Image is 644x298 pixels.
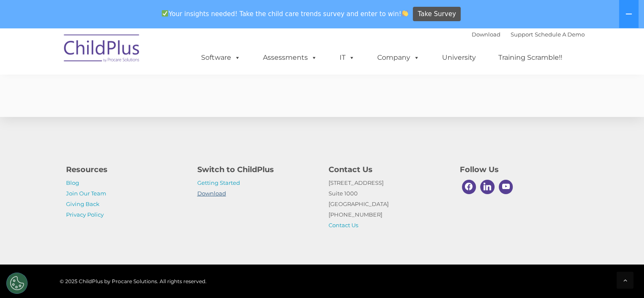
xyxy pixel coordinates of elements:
[490,49,571,66] a: Training Scramble!!
[66,190,106,197] a: Join Our Team
[329,164,447,175] h4: Contact Us
[6,273,28,294] button: Cookies Settings
[66,211,104,218] a: Privacy Policy
[369,49,428,66] a: Company
[60,278,207,284] span: © 2025 ChildPlus by Procare Solutions. All rights reserved.
[511,31,533,38] a: Support
[60,28,144,71] img: ChildPlus by Procare Solutions
[158,6,412,22] span: Your insights needed! Take the child care trends survey and enter to win!
[434,49,484,66] a: University
[472,31,585,38] font: |
[331,49,363,66] a: IT
[472,31,500,38] a: Download
[402,10,408,17] img: 👏
[478,178,497,196] a: Linkedin
[418,7,456,22] span: Take Survey
[197,164,316,175] h4: Switch to ChildPlus
[66,179,79,186] a: Blog
[197,190,226,197] a: Download
[66,164,185,175] h4: Resources
[66,201,100,207] a: Giving Back
[254,49,326,66] a: Assessments
[329,178,447,231] p: [STREET_ADDRESS] Suite 1000 [GEOGRAPHIC_DATA] [PHONE_NUMBER]
[460,178,478,196] a: Facebook
[162,10,168,17] img: ✅
[197,179,240,186] a: Getting Started
[535,31,585,38] a: Schedule A Demo
[460,164,578,175] h4: Follow Us
[413,7,461,22] a: Take Survey
[497,178,515,196] a: Youtube
[329,222,358,228] a: Contact Us
[193,49,249,66] a: Software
